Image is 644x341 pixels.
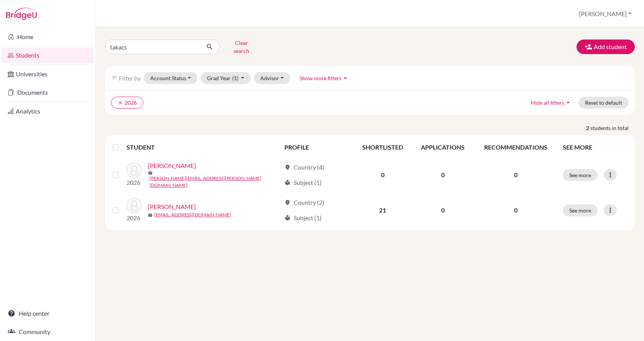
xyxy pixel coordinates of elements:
div: Subject (1) [284,178,322,187]
span: mail [148,213,153,217]
th: STUDENT [127,138,280,156]
i: clear [118,100,123,105]
a: Students [2,48,94,63]
input: Find student by name... [105,40,200,54]
a: Universities [2,66,94,82]
a: Documents [2,85,94,100]
button: Hide all filtersarrow_drop_up [524,97,578,109]
td: 0 [353,156,412,193]
strong: 2 [586,124,590,132]
span: local_library [284,215,291,221]
span: location_on [284,199,291,206]
a: Analytics [2,104,94,119]
a: [PERSON_NAME] [148,161,196,170]
div: Subject (1) [284,213,322,222]
div: Country (2) [284,198,324,207]
span: mail [148,171,153,175]
img: Bridge-U [6,8,37,20]
span: local_library [284,180,291,186]
button: Account Status [144,72,197,84]
a: [EMAIL_ADDRESS][DOMAIN_NAME] [154,211,231,218]
button: Clear search [220,37,263,57]
span: Hide all filters [531,99,564,106]
i: arrow_drop_up [564,99,572,106]
td: 21 [353,193,412,227]
button: [PERSON_NAME] [575,7,635,21]
button: clear2026 [111,97,143,109]
span: location_on [284,164,291,170]
p: 2026 [127,178,142,187]
p: 0 [478,206,554,215]
th: APPLICATIONS [412,138,474,156]
span: students in total [590,124,635,132]
i: arrow_drop_up [342,74,349,82]
i: filter_list [111,75,117,81]
span: Show more filters [300,75,342,81]
th: SEE MORE [558,138,632,156]
button: Reset to default [578,97,629,109]
a: [PERSON_NAME][EMAIL_ADDRESS][PERSON_NAME][DOMAIN_NAME] [149,175,281,189]
button: Add student [577,40,635,54]
span: (1) [232,75,238,81]
th: SHORTLISTED [353,138,412,156]
button: Show more filtersarrow_drop_up [293,72,356,84]
td: 0 [412,156,474,193]
p: 0 [478,170,554,180]
button: See more [563,169,598,181]
span: Filter by [119,74,141,82]
img: Takács, Zsófia [127,198,142,213]
img: Takács, Leó [127,163,142,178]
td: 0 [412,193,474,227]
button: Grad Year(1) [200,72,251,84]
th: PROFILE [280,138,353,156]
div: Country (4) [284,163,324,172]
a: Help center [2,306,94,321]
a: Home [2,29,94,44]
button: Advisor [254,72,290,84]
th: RECOMMENDATIONS [474,138,558,156]
button: See more [563,204,598,216]
p: 2026 [127,213,142,222]
a: Community [2,324,94,339]
a: [PERSON_NAME] [148,202,196,211]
